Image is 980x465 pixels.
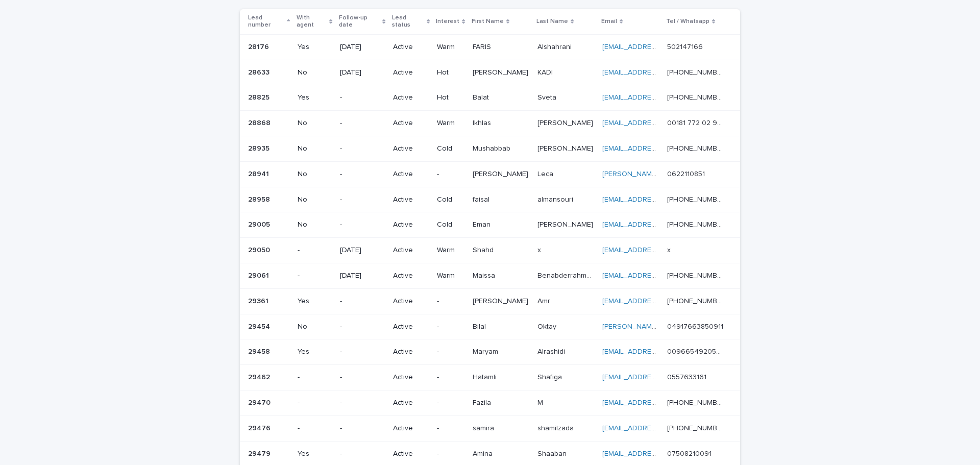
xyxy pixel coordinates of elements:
p: Yes [298,43,332,52]
tr: 2900529005 No-ActiveColdEmanEman [PERSON_NAME][PERSON_NAME] [EMAIL_ADDRESS][PERSON_NAME][DOMAIN_N... [240,212,740,238]
p: Maissa [473,270,497,280]
p: - [437,323,464,331]
p: Benabderrahmane [537,270,596,280]
p: Active [393,297,429,306]
p: Active [393,399,429,407]
p: 07508210091 [667,448,714,458]
p: Active [393,43,429,52]
tr: 2863328633 No[DATE]ActiveHot[PERSON_NAME][PERSON_NAME] KADIKADI [EMAIL_ADDRESS][DOMAIN_NAME] [PHO... [240,60,740,85]
p: - [437,373,464,382]
p: 28868 [248,117,273,128]
p: Alshahrani [537,41,574,52]
p: - [340,297,385,306]
a: [EMAIL_ADDRESS][DOMAIN_NAME] [602,272,718,279]
a: [EMAIL_ADDRESS][DOMAIN_NAME] [602,43,718,51]
p: - [437,170,464,179]
a: [PERSON_NAME][EMAIL_ADDRESS][DOMAIN_NAME] [602,170,773,178]
p: - [298,246,332,255]
p: - [298,424,332,433]
p: 29061 [248,270,271,280]
p: [PHONE_NUMBER] [667,270,726,280]
p: - [340,93,385,102]
p: Warm [437,272,464,280]
p: Active [393,373,429,382]
a: [EMAIL_ADDRESS][PERSON_NAME][DOMAIN_NAME] [602,119,773,127]
p: samira [473,422,496,433]
p: - [340,399,385,407]
tr: 2894128941 No-Active-[PERSON_NAME][PERSON_NAME] LecaLeca [PERSON_NAME][EMAIL_ADDRESS][DOMAIN_NAME... [240,161,740,187]
p: Active [393,424,429,433]
tr: 2906129061 -[DATE]ActiveWarmMaissaMaissa BenabderrahmaneBenabderrahmane [EMAIL_ADDRESS][DOMAIN_NA... [240,263,740,288]
p: 29458 [248,346,272,356]
p: 00966549205849 [667,346,726,356]
p: - [437,348,464,356]
a: [PERSON_NAME][EMAIL_ADDRESS][DOMAIN_NAME] [602,323,773,330]
tr: 2895828958 No-ActiveColdfaisalfaisal almansourialmansouri [EMAIL_ADDRESS][DOMAIN_NAME] [PHONE_NUM... [240,187,740,212]
tr: 2946229462 --Active-HatamliHatamli ShafigaShafiga [EMAIL_ADDRESS][DOMAIN_NAME] 05576331610557633161 [240,365,740,390]
p: No [298,323,332,331]
p: x [667,244,673,255]
p: Balat [473,91,491,102]
p: Fazila [473,397,493,407]
p: No [298,221,332,229]
p: 29479 [248,448,273,458]
p: Active [393,119,429,128]
p: 04917663850911 [667,321,725,331]
p: - [298,399,332,407]
p: faisal [473,193,492,204]
p: - [340,221,385,229]
p: Warm [437,246,464,255]
p: No [298,119,332,128]
p: [PERSON_NAME] [537,117,595,128]
a: [EMAIL_ADDRESS][DOMAIN_NAME] [602,450,718,457]
p: - [340,144,385,153]
p: [PHONE_NUMBER] [667,397,726,407]
p: [PHONE_NUMBER] [667,91,726,102]
p: [DATE] [340,272,385,280]
p: 28825 [248,91,272,102]
p: No [298,68,332,77]
p: - [340,195,385,204]
p: [PHONE_NUMBER] [667,218,726,229]
p: Warm [437,119,464,128]
p: 502147166 [667,41,705,52]
p: 29470 [248,397,273,407]
p: Shahd [473,244,496,255]
a: [EMAIL_ADDRESS][DOMAIN_NAME] [602,348,718,355]
p: 29050 [248,244,272,255]
p: [PERSON_NAME] [473,66,530,77]
p: [PERSON_NAME] [537,218,595,229]
p: Hot [437,68,464,77]
a: [EMAIL_ADDRESS][DOMAIN_NAME] [602,145,718,152]
tr: 2817628176 Yes[DATE]ActiveWarmFARISFARIS AlshahraniAlshahrani [EMAIL_ADDRESS][DOMAIN_NAME] 502147... [240,34,740,60]
p: Cold [437,195,464,204]
tr: 2936129361 Yes-Active-[PERSON_NAME][PERSON_NAME] AmrAmr [EMAIL_ADDRESS][DOMAIN_NAME] [PHONE_NUMBE... [240,288,740,314]
p: Cold [437,144,464,153]
p: Hot [437,93,464,102]
p: - [340,348,385,356]
p: 29476 [248,422,273,433]
p: Email [601,16,617,27]
tr: 2905029050 -[DATE]ActiveWarmShahdShahd xx [EMAIL_ADDRESS][DOMAIN_NAME] xx [240,238,740,263]
p: [PHONE_NUMBER] [667,295,726,306]
a: [EMAIL_ADDRESS][DOMAIN_NAME] [602,69,718,76]
tr: 2882528825 Yes-ActiveHotBalatBalat SvetaSveta [EMAIL_ADDRESS][DOMAIN_NAME] [PHONE_NUMBER][PHONE_N... [240,85,740,111]
a: [EMAIL_ADDRESS][DOMAIN_NAME] [602,94,718,101]
p: - [340,424,385,433]
p: - [340,170,385,179]
p: Mushabbab [473,142,512,153]
p: Leca [537,168,555,179]
p: [DATE] [340,246,385,255]
p: Sveta [537,91,558,102]
p: +994 51 280 08 09 [667,422,726,433]
p: Shaaban [537,448,569,458]
p: Oktay [537,321,558,331]
p: [PHONE_NUMBER] [667,66,726,77]
p: Maryam [473,346,500,356]
p: x [537,244,543,255]
p: No [298,195,332,204]
p: Follow-up date [339,12,380,31]
p: [DATE] [340,68,385,77]
p: Active [393,170,429,179]
p: - [340,450,385,458]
